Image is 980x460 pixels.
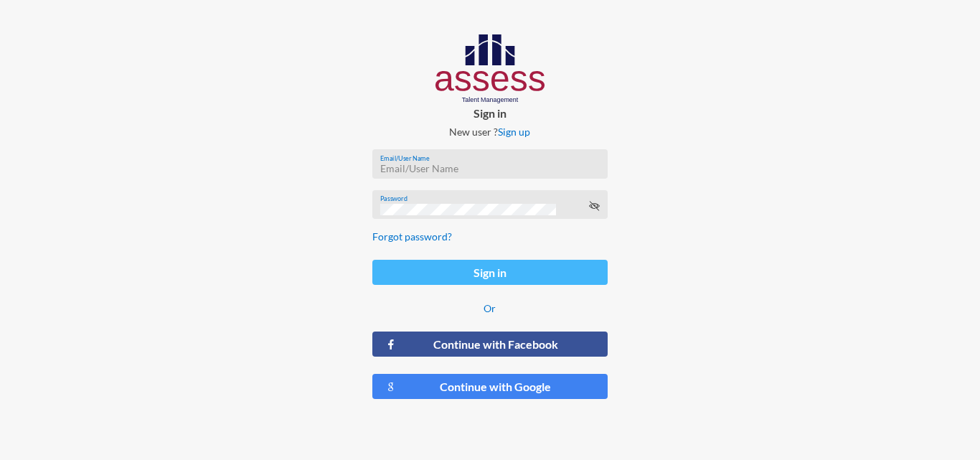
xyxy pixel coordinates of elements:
button: Continue with Google [372,374,607,399]
button: Continue with Facebook [372,332,607,357]
p: New user ? [361,126,618,138]
a: Sign up [498,126,530,138]
p: Sign in [361,106,618,120]
p: Or [372,302,607,314]
input: Email/User Name [380,163,600,174]
img: AssessLogoo.svg [435,34,545,103]
a: Forgot password? [372,230,452,243]
button: Sign in [372,260,607,285]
